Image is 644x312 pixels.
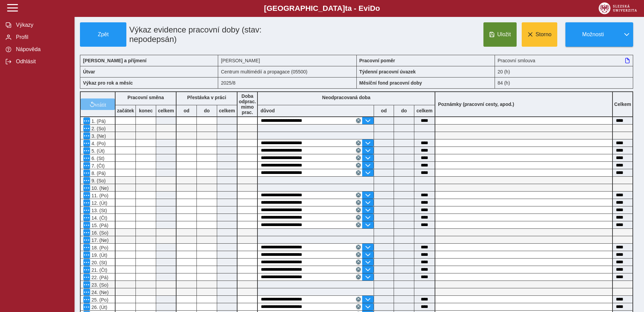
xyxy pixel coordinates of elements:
[20,4,624,13] b: [GEOGRAPHIC_DATA] a - Evi
[565,22,620,47] button: Možnosti
[322,95,370,100] b: Neodpracovaná doba
[90,282,108,288] span: 23. (So)
[217,108,237,113] b: celkem
[370,4,375,13] span: D
[83,147,90,154] button: Menu
[83,31,123,38] span: Zpět
[83,132,90,139] button: Menu
[83,266,90,273] button: Menu
[83,170,90,176] button: Menu
[90,118,106,124] span: 1. (Pá)
[90,223,108,228] span: 15. (Pá)
[599,2,637,14] img: logo_web_su.png
[90,230,108,236] span: 16. (So)
[359,58,395,63] b: Pracovní poměr
[359,69,416,74] b: Týdenní pracovní úvazek
[14,34,69,40] span: Profil
[90,297,108,303] span: 25. (Po)
[90,260,107,265] span: 20. (St)
[483,22,517,47] button: Uložit
[90,252,107,258] span: 19. (Út)
[197,108,217,113] b: do
[90,267,107,273] span: 21. (Čt)
[83,155,90,161] button: Menu
[218,77,356,89] div: 2025/8
[90,126,106,131] span: 2. (So)
[90,238,109,243] span: 17. (Ne)
[83,289,90,295] button: Menu
[126,22,313,47] h1: Výkaz evidence pracovní doby (stav: nepodepsán)
[90,156,104,161] span: 6. (St)
[83,222,90,228] button: Menu
[495,77,633,89] div: 84 (h)
[136,108,156,113] b: konec
[83,125,90,132] button: Menu
[345,4,347,13] span: t
[261,108,275,113] b: důvod
[187,95,226,100] b: Přestávka v práci
[127,95,164,100] b: Pracovní směna
[374,108,394,113] b: od
[83,214,90,221] button: Menu
[218,55,356,66] div: [PERSON_NAME]
[83,237,90,243] button: Menu
[14,46,69,52] span: Nápověda
[90,193,108,198] span: 11. (Po)
[83,177,90,184] button: Menu
[83,162,90,169] button: Menu
[83,140,90,147] button: Menu
[435,102,517,107] b: Poznámky (pracovní cesty, apod.)
[90,163,105,169] span: 7. (Čt)
[90,141,106,146] span: 4. (Po)
[90,245,108,250] span: 18. (Po)
[95,102,106,107] span: vrátit
[83,296,90,303] button: Menu
[414,108,435,113] b: celkem
[83,192,90,199] button: Menu
[83,199,90,206] button: Menu
[90,178,106,183] span: 9. (So)
[81,98,115,110] button: vrátit
[495,55,633,66] div: Pracovní smlouva
[90,305,107,310] span: 26. (Út)
[156,108,176,113] b: celkem
[536,31,552,38] span: Storno
[497,31,511,38] span: Uložit
[90,171,106,176] span: 8. (Pá)
[83,69,95,74] b: Útvar
[83,274,90,281] button: Menu
[495,66,633,77] div: 20 (h)
[83,117,90,124] button: Menu
[90,290,109,295] span: 24. (Ne)
[83,80,133,86] b: Výkaz pro rok a měsíc
[116,108,136,113] b: začátek
[90,200,107,206] span: 12. (Út)
[394,108,414,113] b: do
[14,22,69,28] span: Výkazy
[83,229,90,236] button: Menu
[83,58,146,63] b: [PERSON_NAME] a příjmení
[14,59,69,65] span: Odhlásit
[83,281,90,288] button: Menu
[176,108,196,113] b: od
[614,102,631,107] b: Celkem
[83,259,90,266] button: Menu
[83,207,90,214] button: Menu
[375,4,380,13] span: o
[83,304,90,310] button: Menu
[571,31,615,38] span: Možnosti
[90,148,105,154] span: 5. (Út)
[80,22,126,47] button: Zpět
[90,185,109,191] span: 10. (Ne)
[83,251,90,258] button: Menu
[522,22,557,47] button: Storno
[90,208,107,213] span: 13. (St)
[90,215,107,221] span: 14. (Čt)
[359,80,422,86] b: Měsíční fond pracovní doby
[90,133,106,139] span: 3. (Ne)
[90,275,108,280] span: 22. (Pá)
[218,66,356,77] div: Centrum multimédií a propagace (05500)
[83,244,90,251] button: Menu
[83,184,90,191] button: Menu
[239,93,256,115] b: Doba odprac. mimo prac.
